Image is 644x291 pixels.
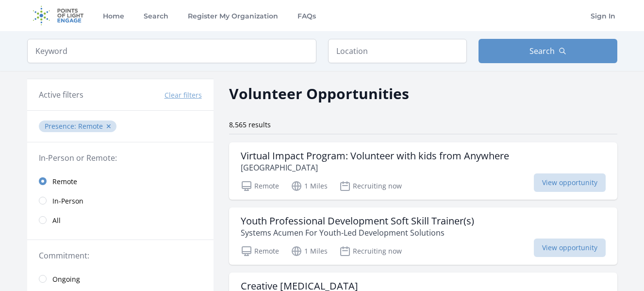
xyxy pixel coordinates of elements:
p: Recruiting now [339,245,402,257]
span: Ongoing [52,274,80,284]
span: All [52,216,61,225]
a: In-Person [27,191,214,210]
button: ✕ [106,121,112,131]
p: [GEOGRAPHIC_DATA] [241,162,509,173]
h2: Volunteer Opportunities [229,83,409,104]
h3: Active filters [39,89,83,101]
p: Systems Acumen For Youth-Led Development Solutions [241,227,474,239]
span: In-Person [52,196,83,206]
p: Remote [241,245,279,257]
input: Keyword [27,39,316,63]
input: Location [328,39,467,63]
h3: Virtual Impact Program: Volunteer with kids from Anywhere [241,150,509,162]
button: Clear filters [165,90,202,100]
button: Search [479,39,617,63]
span: Remote [52,177,77,187]
span: Remote [78,121,103,131]
p: Remote [241,180,279,192]
legend: In-Person or Remote: [39,152,202,164]
span: 8,565 results [229,120,271,129]
a: Remote [27,171,214,191]
span: Presence : [45,121,78,131]
a: All [27,210,214,230]
span: View opportunity [534,173,606,192]
p: 1 Miles [291,180,328,192]
a: Youth Professional Development Soft Skill Trainer(s) Systems Acumen For Youth-Led Development Sol... [229,207,617,265]
p: Recruiting now [339,180,402,192]
a: Virtual Impact Program: Volunteer with kids from Anywhere [GEOGRAPHIC_DATA] Remote 1 Miles Recrui... [229,142,617,200]
span: View opportunity [534,239,606,257]
p: 1 Miles [291,245,328,257]
span: Search [529,45,555,57]
a: Ongoing [27,269,214,289]
legend: Commitment: [39,250,202,261]
h3: Youth Professional Development Soft Skill Trainer(s) [241,215,474,227]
